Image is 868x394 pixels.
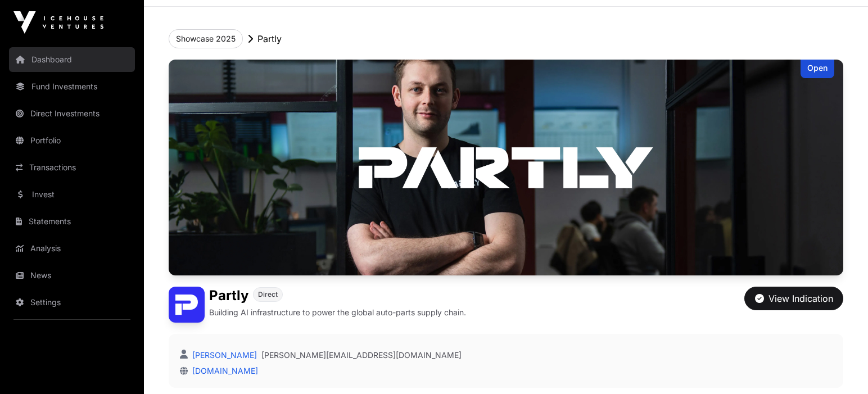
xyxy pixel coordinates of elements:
[257,32,282,46] p: Partly
[9,290,135,315] a: Settings
[9,47,135,72] a: Dashboard
[9,209,135,234] a: Statements
[744,287,843,310] button: View Indication
[13,11,103,34] img: Icehouse Ventures Logo
[209,287,248,305] h1: Partly
[190,350,257,360] a: [PERSON_NAME]
[258,290,278,299] span: Direct
[169,60,843,275] img: Partly
[261,350,462,361] a: [PERSON_NAME][EMAIL_ADDRESS][DOMAIN_NAME]
[9,101,135,126] a: Direct Investments
[169,29,243,48] button: Showcase 2025
[9,155,135,180] a: Transactions
[9,263,135,288] a: News
[9,74,135,99] a: Fund Investments
[169,287,205,323] img: Partly
[9,182,135,207] a: Invest
[801,60,834,78] div: Open
[9,236,135,261] a: Analysis
[755,292,833,305] div: View Indication
[188,366,258,375] a: [DOMAIN_NAME]
[744,298,843,309] a: View Indication
[812,340,868,394] iframe: Chat Widget
[209,307,466,318] p: Building AI infrastructure to power the global auto-parts supply chain.
[9,128,135,153] a: Portfolio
